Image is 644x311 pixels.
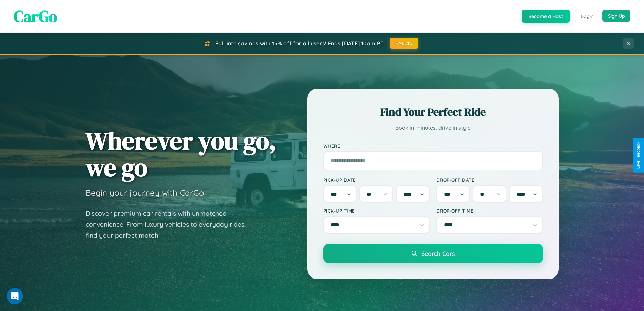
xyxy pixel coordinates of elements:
iframe: Intercom live chat [7,288,23,304]
button: Login [575,10,599,22]
span: CarGo [14,5,57,27]
h3: Begin your journey with CarGo [86,187,204,198]
label: Drop-off Time [436,208,543,214]
button: Search Cars [323,244,543,263]
button: Become a Host [522,10,570,23]
button: FALL15 [390,38,418,49]
h2: Find Your Perfect Ride [323,105,543,119]
p: Book in minutes, drive in style [323,123,543,133]
label: Drop-off Date [436,177,543,183]
h1: Wherever you go, we go [86,127,276,181]
span: Search Cars [421,250,455,257]
button: Sign Up [602,10,630,22]
label: Where [323,143,543,149]
div: Give Feedback [636,142,641,169]
p: Discover premium car rentals with unmatched convenience. From luxury vehicles to everyday rides, ... [86,208,255,241]
span: Fall into savings with 15% off for all users! Ends [DATE] 10am PT. [215,40,385,47]
label: Pick-up Date [323,177,430,183]
label: Pick-up Time [323,208,430,214]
